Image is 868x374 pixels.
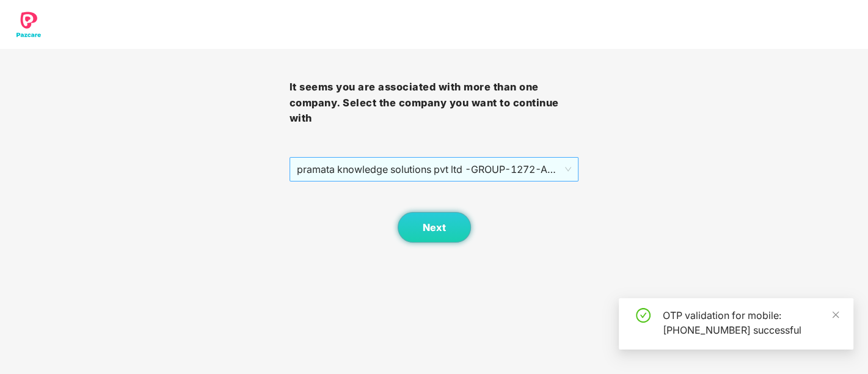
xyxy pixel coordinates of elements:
[297,158,572,181] span: pramata knowledge solutions pvt ltd -GROUP - 1272 - ADMIN
[636,308,651,323] span: check-circle
[423,222,446,233] span: Next
[290,79,579,127] h3: It seems you are associated with more than one company. Select the company you want to continue with
[663,308,839,337] div: OTP validation for mobile: [PHONE_NUMBER] successful
[398,212,471,243] button: Next
[831,310,840,319] span: close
